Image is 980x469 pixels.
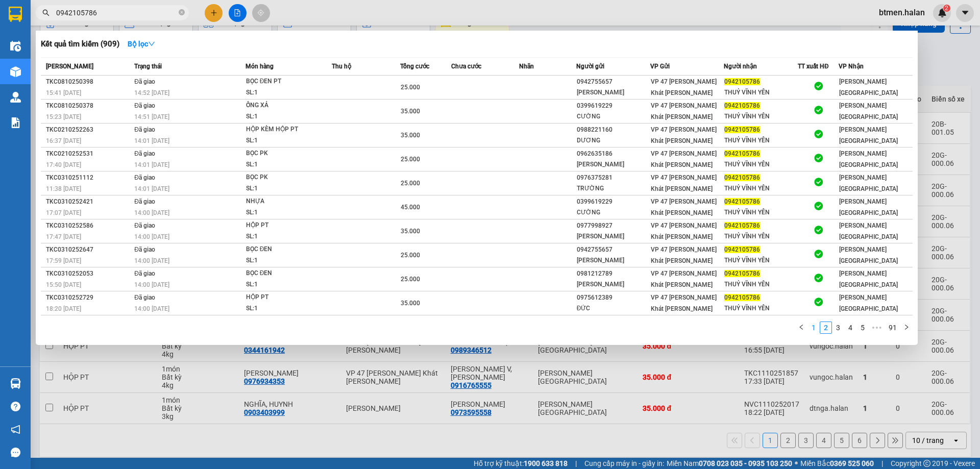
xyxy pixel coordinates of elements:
li: 91 [885,322,900,334]
a: 2 [820,322,831,333]
span: Trạng thái [134,63,162,70]
span: Nhãn [519,63,534,70]
div: TKC0310252053 [46,268,131,279]
span: TT xuất HĐ [798,63,829,70]
span: 0942105786 [724,126,760,133]
span: 0942105786 [724,294,760,301]
span: 15:23 [DATE] [46,113,81,120]
div: BỌC ĐEN PT [246,76,323,87]
span: 0942105786 [724,270,760,277]
div: BỌC PK [246,148,323,159]
button: Bộ lọcdown [119,36,163,52]
span: 14:01 [DATE] [134,161,169,168]
span: [PERSON_NAME][GEOGRAPHIC_DATA] [839,174,898,192]
span: 0942105786 [724,222,760,229]
span: Đã giao [134,246,155,253]
span: VP 47 [PERSON_NAME] Khát [PERSON_NAME] [651,246,717,264]
span: notification [11,425,20,434]
span: 35.000 [401,300,420,307]
span: close-circle [179,8,185,18]
div: BỌC ĐEN [246,244,323,255]
span: Người gửi [576,63,604,70]
span: ••• [869,322,885,334]
div: THUỶ VĨNH YÊN [724,207,797,218]
span: left [798,324,804,330]
span: 25.000 [401,276,420,283]
div: 0975612389 [577,292,650,303]
span: VP 47 [PERSON_NAME] Khát [PERSON_NAME] [651,222,717,240]
div: 0988221160 [577,125,650,135]
span: 35.000 [401,132,420,139]
li: Next Page [900,322,913,334]
button: right [900,322,913,334]
span: VP 47 [PERSON_NAME] Khát [PERSON_NAME] [651,174,717,192]
span: right [903,324,910,330]
div: SL: 1 [246,279,323,290]
span: 14:01 [DATE] [134,137,169,144]
div: TKC0310252421 [46,196,131,207]
button: left [795,322,807,334]
div: SL: 1 [246,87,323,98]
div: THUỶ VĨNH YÊN [724,135,797,146]
div: SL: 1 [246,207,323,218]
div: THUỶ VĨNH YÊN [724,279,797,290]
div: TRƯỜNG [577,183,650,194]
li: Previous Page [795,322,807,334]
span: 14:00 [DATE] [134,233,169,240]
span: 16:37 [DATE] [46,137,81,144]
span: [PERSON_NAME][GEOGRAPHIC_DATA] [839,102,898,120]
span: 0942105786 [724,102,760,109]
span: VP Nhận [839,63,864,70]
span: close-circle [179,9,185,15]
span: 14:01 [DATE] [134,185,169,192]
h3: Kết quả tìm kiếm ( 909 ) [41,39,119,50]
div: [PERSON_NAME] [577,159,650,170]
span: 17:07 [DATE] [46,209,81,216]
span: [PERSON_NAME][GEOGRAPHIC_DATA] [839,246,898,264]
span: Đã giao [134,150,155,157]
img: logo-vxr [9,7,22,22]
div: THUỶ VĨNH YÊN [724,159,797,170]
a: 91 [886,322,900,333]
div: TKC0810250398 [46,77,131,87]
span: question-circle [11,402,20,411]
div: THUỶ VĨNH YÊN [724,303,797,314]
span: 14:00 [DATE] [134,305,169,312]
span: down [148,40,155,47]
div: HỘP PT [246,292,323,303]
div: THUỶ VĨNH YÊN [724,87,797,98]
span: Chưa cước [451,63,481,70]
span: VP 47 [PERSON_NAME] Khát [PERSON_NAME] [651,270,717,288]
div: 0942755657 [577,77,650,87]
li: 4 [844,322,856,334]
li: 271 - [PERSON_NAME] Tự [PERSON_NAME][GEOGRAPHIC_DATA] - [GEOGRAPHIC_DATA][PERSON_NAME] [95,25,427,51]
div: TKC0310252586 [46,220,131,231]
li: 5 [856,322,869,334]
span: VP Gửi [650,63,670,70]
span: 35.000 [401,228,420,235]
span: 14:51 [DATE] [134,113,169,120]
div: SL: 1 [246,159,323,170]
div: 0399619229 [577,101,650,111]
span: [PERSON_NAME][GEOGRAPHIC_DATA] [839,270,898,288]
span: 17:47 [DATE] [46,233,81,240]
span: 14:00 [DATE] [134,209,169,216]
div: SL: 1 [246,183,323,194]
span: [PERSON_NAME][GEOGRAPHIC_DATA] [839,78,898,96]
span: 18:20 [DATE] [46,305,81,312]
div: 0981212789 [577,268,650,279]
img: logo.jpg [13,13,89,64]
span: 11:38 [DATE] [46,185,81,192]
span: 25.000 [401,180,420,187]
a: 5 [857,322,868,333]
div: SL: 1 [246,231,323,242]
span: Thu hộ [332,63,351,70]
div: [PERSON_NAME] [577,231,650,242]
div: THUỶ VĨNH YÊN [724,255,797,266]
span: 0942105786 [724,198,760,205]
span: VP 47 [PERSON_NAME] Khát [PERSON_NAME] [651,198,717,216]
div: 0942755657 [577,244,650,255]
span: 25.000 [401,252,420,259]
div: THUỶ VĨNH YÊN [724,231,797,242]
span: [PERSON_NAME][GEOGRAPHIC_DATA] [839,294,898,312]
